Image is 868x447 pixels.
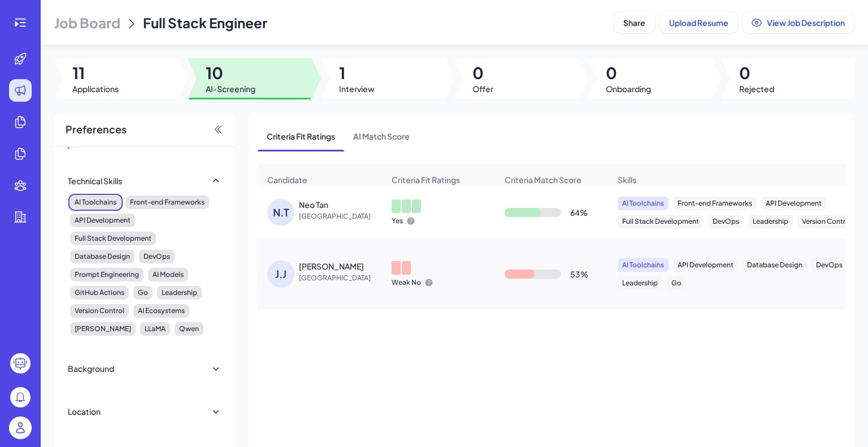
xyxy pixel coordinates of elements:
div: Front-end Frameworks [125,196,209,209]
span: Candidate [267,174,307,185]
div: DevOps [811,258,847,272]
div: Leadership [618,276,662,290]
div: Database Design [70,250,134,263]
div: Version Control [797,215,856,228]
span: Job Board [54,14,120,32]
span: Criteria Match Score [505,174,581,185]
span: 10 [206,63,255,83]
div: AI Toolchains [618,258,669,272]
div: Location [68,406,101,417]
p: Yes [392,216,403,225]
span: Skills [618,174,636,185]
div: DevOps [708,215,744,228]
span: Rejected [739,83,774,94]
span: 1 [339,63,375,83]
div: Background [68,363,114,374]
div: 64 % [570,207,588,218]
div: AI Toolchains [70,196,121,209]
div: Full Stack Development [618,215,704,228]
div: Go [667,276,686,290]
div: Database Design [743,258,807,272]
span: Criteria Fit Ratings [258,121,344,151]
div: LLaMA [140,322,170,336]
button: Upload Resume [659,12,738,33]
span: [GEOGRAPHIC_DATA] [299,272,384,284]
div: Leadership [748,215,793,228]
span: Preferences [66,121,127,137]
span: 0 [472,63,493,83]
div: Prompt Engineering [70,268,144,281]
span: AI Match Score [344,121,419,151]
div: API Development [673,258,738,272]
div: Neo Tan [299,199,328,210]
div: [PERSON_NAME] [70,322,136,336]
span: Criteria Fit Ratings [392,174,460,185]
div: N.T [267,199,294,226]
div: Full Stack Development [70,232,156,245]
button: View Job Description [743,12,854,33]
div: J.J [267,261,294,288]
span: 0 [606,63,651,83]
span: Offer [472,83,493,94]
div: AI Models [148,268,188,281]
button: Share [614,12,655,33]
span: 11 [72,63,119,83]
div: Version Control [70,304,129,318]
div: Ji Jeffrey [299,261,364,272]
div: Front-end Frameworks [673,197,757,210]
span: Share [623,18,645,28]
div: Leadership [157,286,202,300]
span: Full Stack Engineer [143,14,267,31]
div: 53 % [570,268,588,280]
div: GitHub Actions [70,286,129,300]
span: [GEOGRAPHIC_DATA] [299,211,384,222]
span: Interview [339,83,375,94]
div: AI Ecosystems [133,304,189,318]
span: Onboarding [606,83,651,94]
span: Upload Resume [669,18,728,28]
span: 0 [739,63,774,83]
div: Technical Skills [68,175,122,186]
span: Applications [72,83,119,94]
div: API Development [761,197,826,210]
div: API Development [70,214,135,227]
div: DevOps [139,250,175,263]
img: user_logo.png [9,416,32,439]
span: View Job Description [767,18,845,28]
div: Qwen [175,322,203,336]
p: Weak No [392,278,421,287]
span: AI-Screening [206,83,255,94]
div: Go [133,286,153,300]
div: AI Toolchains [618,197,669,210]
